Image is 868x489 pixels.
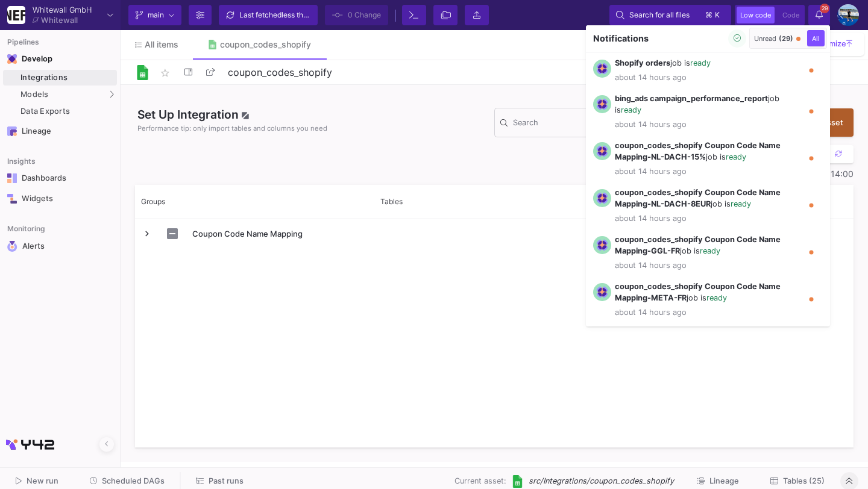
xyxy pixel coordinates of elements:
[706,293,727,302] span: ready
[615,93,802,116] p: job is
[586,323,825,370] div: Press SPACE to select this row.
[586,52,825,88] div: Press SPACE to select this row.
[752,30,803,46] button: Unread(29)
[807,30,825,46] button: All
[754,34,793,43] div: Unread
[615,119,802,130] span: about 14 hours ago
[615,58,670,67] b: Shopify orders
[726,152,746,161] span: ready
[615,281,802,304] p: job is
[621,105,641,114] span: ready
[596,98,608,110] img: integration.svg
[615,187,802,210] p: job is
[615,72,802,83] span: about 14 hours ago
[615,235,781,255] b: coupon_codes_shopify Coupon Code Name Mapping-GGL-FR
[586,88,825,135] div: Press SPACE to select this row.
[731,199,751,208] span: ready
[586,229,825,276] div: Press SPACE to select this row.
[615,166,802,177] span: about 14 hours ago
[596,286,608,298] img: integration.svg
[586,182,825,229] div: Press SPACE to select this row.
[700,246,720,255] span: ready
[593,32,649,45] span: Notifications
[615,141,781,161] b: coupon_codes_shopify Coupon Code Name Mapping-NL-DACH-15%
[615,57,802,69] p: job is
[615,307,802,318] span: about 14 hours ago
[586,135,825,182] div: Press SPACE to select this row.
[596,63,608,75] img: integration.svg
[596,192,608,204] img: integration.svg
[586,276,825,323] div: Press SPACE to select this row.
[615,213,802,224] span: about 14 hours ago
[596,145,608,157] img: integration.svg
[615,188,781,208] b: coupon_codes_shopify Coupon Code Name Mapping-NL-DACH-8EUR
[615,234,802,257] p: job is
[615,260,802,271] span: about 14 hours ago
[615,282,781,302] b: coupon_codes_shopify Coupon Code Name Mapping-META-FR
[615,140,802,163] p: job is
[779,34,793,43] span: (29)
[810,34,822,43] span: All
[596,239,608,251] img: integration.svg
[690,58,711,67] span: ready
[615,94,768,103] b: bing_ads campaign_performance_report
